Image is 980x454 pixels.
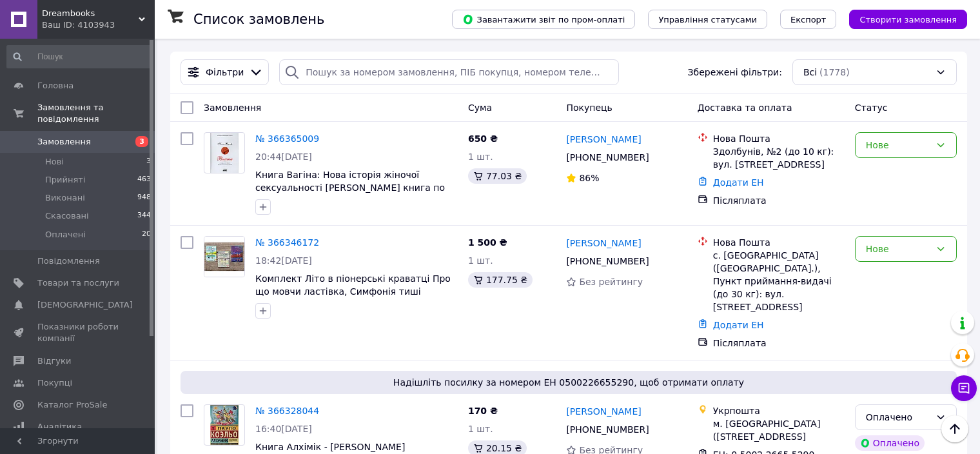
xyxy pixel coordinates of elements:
span: 86% [579,173,599,183]
button: Завантажити звіт по пром-оплаті [452,10,635,29]
div: Післяплата [713,194,845,207]
div: Оплачено [855,435,925,451]
img: Фото товару [210,405,238,445]
span: (1778) [819,67,850,77]
span: Нові [45,156,64,168]
div: 177.75 ₴ [468,272,533,288]
span: Замовлення [204,103,261,113]
span: 170 ₴ [468,406,498,416]
div: с. [GEOGRAPHIC_DATA] ([GEOGRAPHIC_DATA].), Пункт приймання-видачі (до 30 кг): вул. [STREET_ADDRESS] [713,249,845,313]
a: Створити замовлення [836,14,967,24]
span: Показники роботи компанії [37,321,119,344]
span: 1 шт. [468,152,493,162]
a: № 366346172 [255,237,319,248]
span: Оплачені [45,229,86,241]
span: 1 шт. [468,424,493,434]
button: Управління статусами [648,10,767,29]
span: Виконані [45,192,85,204]
a: [PERSON_NAME] [566,237,641,250]
span: 20 [142,229,151,241]
a: Книга Алхімік - [PERSON_NAME] [255,442,405,452]
a: Додати ЕН [713,320,764,330]
a: Додати ЕН [713,177,764,188]
span: Замовлення [37,136,91,148]
div: Нова Пошта [713,236,845,249]
span: Створити замовлення [859,15,957,25]
div: Оплачено [866,410,930,424]
span: 1 500 ₴ [468,237,507,248]
span: Всі [803,66,817,79]
span: Статус [855,103,888,113]
span: Збережені фільтри: [688,66,782,79]
span: Прийняті [45,174,85,186]
span: 344 [137,210,151,222]
span: Каталог ProSale [37,399,107,411]
div: Нова Пошта [713,132,845,145]
span: 18:42[DATE] [255,255,312,266]
span: Dreambooks [42,8,139,19]
span: Головна [37,80,73,92]
span: Завантажити звіт по пром-оплаті [462,14,625,25]
a: [PERSON_NAME] [566,133,641,146]
span: Повідомлення [37,255,100,267]
span: Покупець [566,103,612,113]
a: Фото товару [204,404,245,446]
span: Управління статусами [658,15,757,25]
span: 463 [137,174,151,186]
div: [PHONE_NUMBER] [563,420,651,439]
a: Комплект Літо в піонерські краватці Про що мовчи ластівка, Симфонія тиші [PERSON_NAME] [255,273,451,310]
a: Книга Вагіна: Нова історія жіночої сексуальності [PERSON_NAME] книга по саморозвитку [255,170,445,206]
span: Фільтри [206,66,244,79]
div: 77.03 ₴ [468,168,527,184]
a: Фото товару [204,236,245,277]
span: 3 [146,156,151,168]
div: Нове [866,242,930,256]
span: Доставка та оплата [698,103,792,113]
button: Наверх [941,415,968,442]
div: Укрпошта [713,404,845,417]
div: Післяплата [713,337,845,350]
span: Без рейтингу [579,277,643,287]
button: Створити замовлення [849,10,967,29]
span: 20:44[DATE] [255,152,312,162]
h1: Список замовлень [193,12,324,27]
a: Фото товару [204,132,245,173]
span: Cума [468,103,492,113]
div: м. [GEOGRAPHIC_DATA] ([STREET_ADDRESS] [713,417,845,443]
div: Нове [866,138,930,152]
a: [PERSON_NAME] [566,405,641,418]
span: Замовлення та повідомлення [37,102,155,125]
span: Відгуки [37,355,71,367]
span: Аналітика [37,421,82,433]
a: № 366328044 [255,406,319,416]
div: Здолбунів, №2 (до 10 кг): вул. [STREET_ADDRESS] [713,145,845,171]
input: Пошук [6,45,152,68]
span: 650 ₴ [468,133,498,144]
span: 3 [135,136,148,147]
span: [DEMOGRAPHIC_DATA] [37,299,133,311]
span: Товари та послуги [37,277,119,289]
span: Покупці [37,377,72,389]
button: Експорт [780,10,837,29]
img: Фото товару [204,237,244,277]
div: Ваш ID: 4103943 [42,19,155,31]
div: [PHONE_NUMBER] [563,148,651,166]
span: 948 [137,192,151,204]
img: Фото товару [210,133,238,173]
input: Пошук за номером замовлення, ПІБ покупця, номером телефону, Email, номером накладної [279,59,618,85]
span: Експорт [790,15,827,25]
a: № 366365009 [255,133,319,144]
span: Надішліть посилку за номером ЕН 0500226655290, щоб отримати оплату [186,376,952,389]
button: Чат з покупцем [951,375,977,401]
span: 16:40[DATE] [255,424,312,434]
span: 1 шт. [468,255,493,266]
div: [PHONE_NUMBER] [563,252,651,270]
span: Скасовані [45,210,89,222]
